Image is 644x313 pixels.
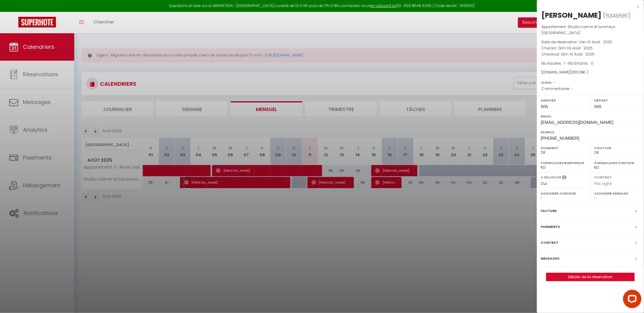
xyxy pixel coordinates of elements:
[561,52,595,57] span: Dim 10 Août . 2025
[541,129,640,135] label: Mobile
[603,11,631,20] span: ( )
[572,70,583,75] span: 355.18
[562,175,567,182] i: Sélectionner OUI si vous souhaiter envoyer les séquences de messages post-checkout
[541,255,560,262] label: Messages
[541,136,580,141] span: [PHONE_NUMBER]
[541,97,587,103] label: Arrivée
[594,181,612,186] span: Pas signé
[541,145,587,151] label: Paiement
[542,61,594,66] span: Nb Adultes : 1 -
[542,80,639,86] p: Notes :
[571,70,589,75] span: ( € )
[594,97,640,103] label: Départ
[542,39,639,45] p: Date de réservation :
[542,24,616,35] span: Studio calme et lumineux [GEOGRAPHIC_DATA]
[594,190,640,196] label: Assigner Menage
[606,12,628,20] span: 6349581
[594,104,602,109] span: N/A
[569,61,594,66] span: Nb Enfants : 0
[554,80,556,85] span: -
[541,104,548,109] span: N/A
[541,160,587,166] label: Formulaire Bienvenue
[594,160,640,166] label: Formulaire Checkin
[541,208,557,214] label: Facture
[580,39,613,45] span: Ven 01 Août . 2025
[541,224,560,230] label: Paiements
[542,70,639,75] div: [DOMAIN_NAME]
[594,145,640,151] label: Caution
[542,86,639,92] p: Commentaires :
[537,3,639,10] div: x
[541,239,559,246] label: Contrat
[618,287,644,313] iframe: LiveChat chat widget
[542,24,639,36] p: Appartement :
[559,45,593,51] span: Dim 03 Août . 2025
[572,86,574,91] span: -
[594,175,612,179] label: Contrat
[542,10,602,20] div: [PERSON_NAME]
[542,45,639,51] p: Checkin :
[546,273,635,281] button: Détails de la réservation
[546,273,635,281] a: Détails de la réservation
[541,113,640,119] label: Email
[541,175,561,180] label: A relancer
[541,120,613,125] span: [EMAIL_ADDRESS][DOMAIN_NAME]
[542,51,639,57] p: Checkout :
[541,190,587,196] label: Assigner Checkin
